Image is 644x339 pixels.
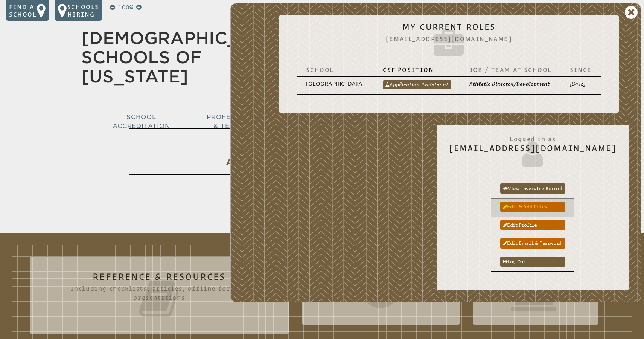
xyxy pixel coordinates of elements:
[500,202,565,212] a: Edit & add roles
[500,183,565,194] a: View inservice record
[383,66,451,73] p: CSF Position
[207,113,317,130] span: Professional Development & Teacher Certification
[67,3,99,18] p: Schools Hiring
[113,113,170,130] span: School Accreditation
[45,272,274,320] h2: Reference & Resources
[449,131,617,169] h2: [EMAIL_ADDRESS][DOMAIN_NAME]
[500,220,565,230] a: Edit profile
[383,80,451,89] a: Application Registrant
[469,66,552,73] p: Job / Team at School
[306,80,365,87] p: [GEOGRAPHIC_DATA]
[500,257,565,267] a: Log out
[570,66,592,73] p: Since
[81,28,295,86] a: [DEMOGRAPHIC_DATA] Schools of [US_STATE]
[9,3,37,18] p: Find a school
[469,80,552,87] p: Athletic Director/Development
[226,157,418,167] span: Application Registrant
[500,238,565,248] a: Edit email & password
[117,3,135,12] p: 100%
[449,131,617,144] span: Logged in as
[306,66,365,73] p: School
[291,22,607,60] h2: My Current Roles
[570,80,592,87] p: [DATE]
